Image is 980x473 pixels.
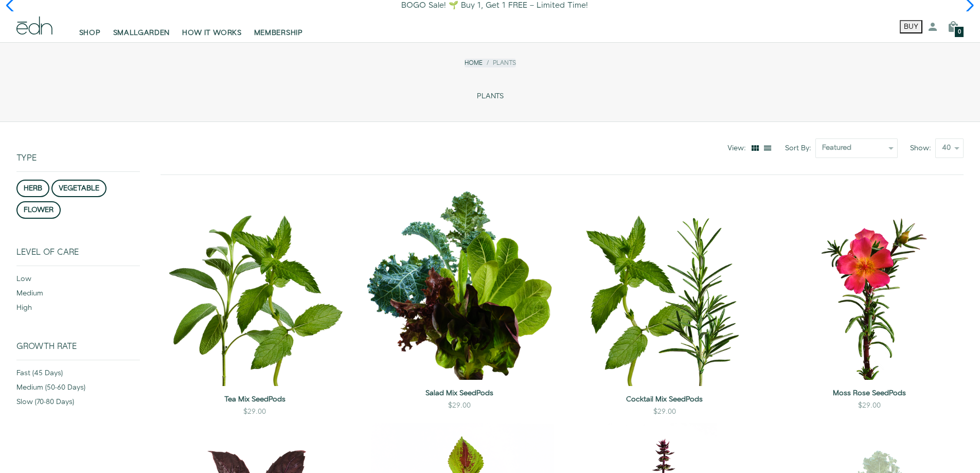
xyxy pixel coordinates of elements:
[243,407,266,417] div: $29.00
[571,191,759,386] img: Cocktail Mix SeedPods
[107,15,176,38] a: SMALLGARDEN
[727,143,750,153] div: View:
[901,442,970,468] iframe: Opens a widget where you can find more information
[113,28,170,38] span: SMALLGARDEN
[465,59,516,67] nav: breadcrumbs
[775,388,964,398] a: Moss Rose SeedPods
[16,122,140,171] div: Type
[16,201,61,219] button: flower
[51,180,106,197] button: vegetable
[910,143,935,153] label: Show:
[785,143,815,153] label: Sort By:
[16,382,140,397] div: medium (50-60 days)
[182,28,241,38] span: HOW IT WORKS
[483,59,516,67] li: Plants
[16,180,49,197] button: herb
[365,388,554,398] a: Salad Mix SeedPods
[248,15,309,38] a: MEMBERSHIP
[958,29,961,35] span: 0
[448,400,471,411] div: $29.00
[465,59,483,67] a: Home
[73,15,107,38] a: SHOP
[477,92,504,101] span: PLANTS
[254,28,303,38] span: MEMBERSHIP
[775,191,964,380] img: Moss Rose SeedPods
[16,274,140,288] div: low
[161,394,349,405] a: Tea Mix SeedPods
[858,400,881,411] div: $29.00
[900,20,922,33] button: BUY
[16,342,140,360] div: Growth Rate
[16,368,140,382] div: fast (45 days)
[79,28,101,38] span: SHOP
[571,394,759,405] a: Cocktail Mix SeedPods
[653,407,676,417] div: $29.00
[365,191,554,380] img: Salad Mix SeedPods
[16,303,140,317] div: high
[16,397,140,411] div: slow (70-80 days)
[161,191,349,386] img: Tea Mix SeedPods
[16,288,140,303] div: medium
[16,248,140,266] div: Level of Care
[176,15,247,38] a: HOW IT WORKS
